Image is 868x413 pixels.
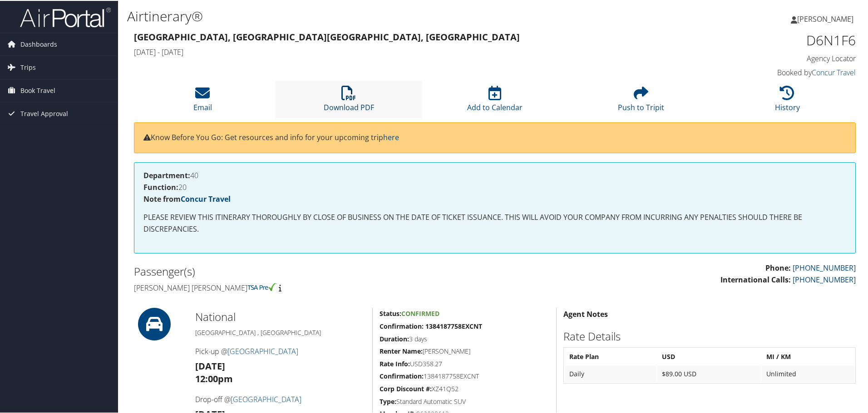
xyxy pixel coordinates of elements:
h5: USD358.27 [380,359,549,368]
h4: [DATE] - [DATE] [134,46,672,56]
h5: [PERSON_NAME] [380,346,549,355]
strong: Note from [143,193,231,203]
a: [PHONE_NUMBER] [793,274,856,284]
a: [PHONE_NUMBER] [793,262,856,272]
strong: Renter Name: [380,346,423,355]
span: Confirmed [401,308,439,317]
a: History [775,90,800,112]
strong: Rate Info: [380,359,410,367]
td: Unlimited [762,365,854,381]
h2: National [195,308,365,324]
strong: 12:00pm [195,372,233,384]
p: Know Before You Go: Get resources and info for your upcoming trip [143,131,846,143]
strong: Agent Notes [563,308,608,318]
th: Rate Plan [565,348,656,364]
h1: Airtinerary® [127,6,617,25]
h4: Drop-off @ [195,394,365,403]
a: Add to Calendar [467,90,523,112]
h2: Rate Details [563,328,856,343]
h4: [PERSON_NAME] [PERSON_NAME] [134,282,488,292]
strong: Department: [143,170,190,180]
h4: Agency Locator [686,53,856,63]
h5: [GEOGRAPHIC_DATA] , [GEOGRAPHIC_DATA] [195,327,365,336]
h5: 1384187758EXCNT [380,371,549,380]
a: [PERSON_NAME] [791,5,863,32]
img: airportal-logo.png [20,6,111,27]
a: Email [193,90,212,112]
strong: [DATE] [195,359,225,371]
strong: Phone: [765,262,791,272]
a: [GEOGRAPHIC_DATA] [231,394,301,403]
th: MI / KM [762,348,854,364]
th: USD [657,348,761,364]
a: Download PDF [324,90,374,112]
p: PLEASE REVIEW THIS ITINERARY THOROUGHLY BY CLOSE OF BUSINESS ON THE DATE OF TICKET ISSUANCE. THIS... [143,211,846,234]
span: Trips [20,55,36,78]
a: Concur Travel [181,193,231,203]
strong: [GEOGRAPHIC_DATA], [GEOGRAPHIC_DATA] [GEOGRAPHIC_DATA], [GEOGRAPHIC_DATA] [134,30,520,42]
span: [PERSON_NAME] [797,13,853,23]
strong: International Calls: [720,274,791,284]
span: Book Travel [20,78,55,101]
img: tsa-precheck.png [247,282,277,290]
span: Travel Approval [20,102,68,124]
td: Daily [565,365,656,381]
td: $89.00 USD [657,365,761,381]
h4: Booked by [686,67,856,77]
strong: Function: [143,181,178,191]
a: Concur Travel [812,67,856,77]
strong: Duration: [380,334,409,342]
h4: 20 [143,183,846,190]
h4: Pick-up @ [195,345,365,355]
a: here [383,131,399,141]
h5: 3 days [380,334,549,343]
h2: Passenger(s) [134,263,488,278]
strong: Status: [380,308,401,317]
strong: Confirmation: 1384187758EXCNT [380,321,482,330]
strong: Corp Discount #: [380,384,432,392]
a: [GEOGRAPHIC_DATA] [227,345,298,355]
a: Push to Tripit [618,90,664,112]
h5: Standard Automatic SUV [380,396,549,405]
span: Dashboards [20,32,57,55]
h1: D6N1F6 [686,30,856,49]
h5: XZ41Q52 [380,384,549,393]
strong: Type: [380,396,396,405]
strong: Confirmation: [380,371,424,379]
h4: 40 [143,171,846,178]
